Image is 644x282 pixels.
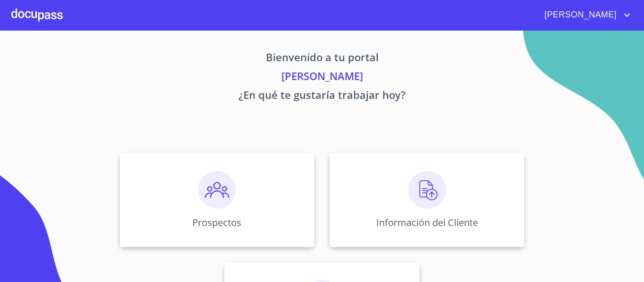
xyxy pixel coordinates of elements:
[32,87,612,106] p: ¿En qué te gustaría trabajar hoy?
[198,171,236,209] img: prospectos.png
[376,216,478,229] p: Información del Cliente
[192,216,241,229] p: Prospectos
[408,171,446,209] img: carga.png
[32,49,612,68] p: Bienvenido a tu portal
[32,68,612,87] p: [PERSON_NAME]
[537,8,633,23] button: account of current user
[537,8,621,23] span: [PERSON_NAME]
